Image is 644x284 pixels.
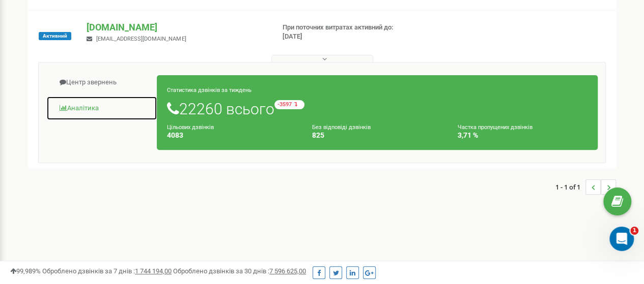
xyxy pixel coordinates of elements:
[46,70,157,95] a: Центр звернень
[312,132,442,139] h4: 825
[312,124,371,131] small: Без відповіді дзвінків
[42,267,172,275] span: Оброблено дзвінків за 7 днів :
[167,124,214,131] small: Цільових дзвінків
[39,32,71,40] span: Активний
[274,100,304,109] small: -3597
[458,132,587,139] h4: 3,71 %
[96,36,186,42] span: [EMAIL_ADDRESS][DOMAIN_NAME]
[167,100,587,117] h1: 22260 всього
[10,267,41,275] span: 99,989%
[167,87,251,93] small: Статистика дзвінків за тиждень
[135,267,172,275] u: 1 744 194,00
[87,21,266,34] p: [DOMAIN_NAME]
[269,267,306,275] u: 7 596 625,00
[458,124,533,131] small: Частка пропущених дзвінків
[167,132,297,139] h4: 4083
[609,227,634,251] iframe: Intercom live chat
[173,267,306,275] span: Оброблено дзвінків за 30 днів :
[555,169,616,205] nav: ...
[555,179,585,195] span: 1 - 1 of 1
[283,23,413,42] p: При поточних витратах активний до: [DATE]
[630,227,638,235] span: 1
[46,96,157,121] a: Аналiтика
